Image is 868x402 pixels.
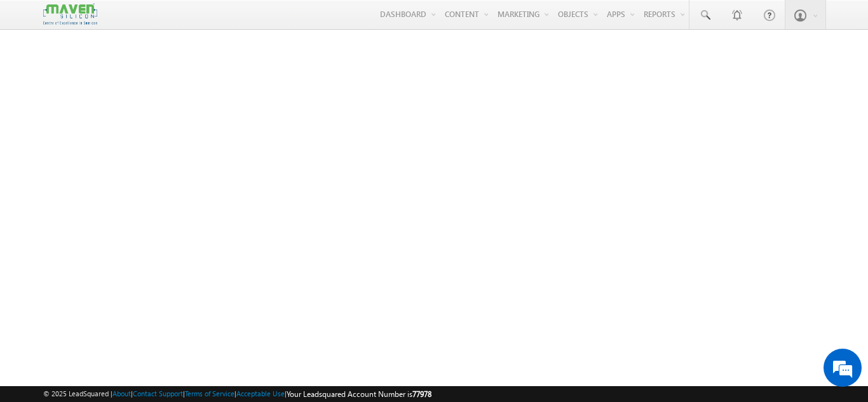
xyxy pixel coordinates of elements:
span: © 2025 LeadSquared | | | | | [43,388,431,400]
span: Your Leadsquared Account Number is [287,389,431,399]
a: Terms of Service [185,389,234,398]
a: Contact Support [133,389,183,398]
span: 77978 [412,389,431,399]
a: About [112,389,131,398]
a: Acceptable Use [236,389,285,398]
img: Custom Logo [43,3,97,25]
